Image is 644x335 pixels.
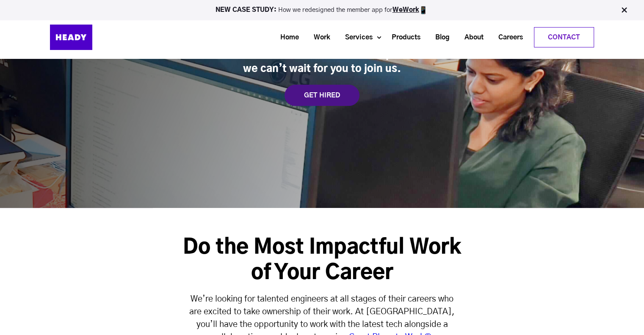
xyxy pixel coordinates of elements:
[113,27,594,47] div: Navigation Menu
[175,235,470,286] h3: Do the Most Impactful Work of Your Career
[419,6,428,14] img: app emoji
[534,28,594,47] a: Contact
[4,6,640,14] p: How we redesigned the member app for
[392,7,419,13] a: WeWork
[334,30,377,45] a: Services
[454,30,488,45] a: About
[216,7,278,13] strong: NEW CASE STUDY:
[50,25,92,50] img: Heady_Logo_Web-01 (1)
[488,30,527,45] a: Careers
[285,85,359,106] a: GET HIRED
[381,30,425,45] a: Products
[425,30,454,45] a: Blog
[303,30,334,45] a: Work
[620,6,628,14] img: Close Bar
[270,30,303,45] a: Home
